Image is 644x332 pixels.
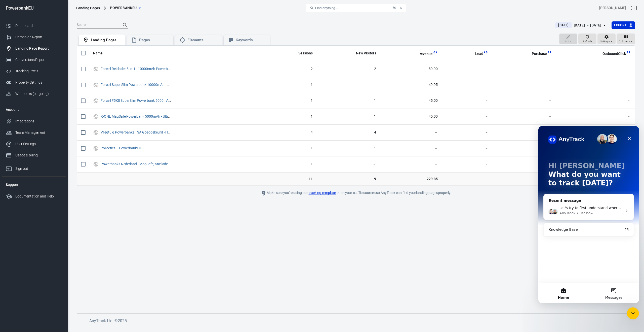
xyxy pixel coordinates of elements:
[419,51,433,57] span: Total revenue calculated by AnyTrack.
[556,23,571,28] span: [DATE]
[321,114,376,119] span: 1
[446,82,488,87] span: －
[77,46,635,186] div: scrollable content
[309,190,340,195] a: tracking template
[2,104,66,116] li: Account
[93,98,99,104] svg: UTM & Web Traffic
[101,67,225,71] a: Forcell Reislader 5-in-1 - 10000mAh Powerbank | Wereldstekkers – PowerbankEU
[446,162,488,167] span: －
[627,307,639,319] iframe: To enrich screen reader interactions, please activate Accessibility in Grammarly extension settings
[321,130,376,135] span: 4
[101,162,225,166] a: Powerbanks Nederland - MagSafe, Snelladen, Gratis Verzending – PowerbankEU
[298,51,313,56] span: Sessions
[412,51,433,57] span: Total revenue calculated by AnyTrack.
[596,51,626,56] span: OutboundClick
[446,146,488,151] span: －
[108,3,143,13] button: PowerbankEU
[578,34,596,45] button: Refresh
[15,130,62,135] div: Team Management
[321,98,376,103] span: 1
[93,82,99,88] svg: UTM & Web Traffic
[19,170,31,173] span: Home
[475,51,483,56] span: Lead
[15,141,62,147] div: User Settings
[101,83,234,87] a: Forcell Super Slim Powerbank 10000mAh - MagSafe Woestijn Titanium | PowerbankEU
[574,22,601,28] div: [DATE] － [DATE]
[446,114,488,119] span: －
[10,101,84,106] div: Knowledge Base
[602,51,626,56] span: OutboundClick
[91,38,121,43] div: Landing Pages
[89,318,467,324] h6: AnyTrack Ltd. © 2025
[626,50,631,55] svg: This column is calculated from AnyTrack real-time data
[110,5,137,11] span: PowerbankEU
[306,4,406,12] button: Find anything...⌘ + K
[2,179,66,191] li: Support
[139,38,169,43] div: Pages
[446,67,488,72] span: －
[268,82,313,87] span: 1
[7,99,93,108] a: Knowledge Base
[321,67,376,72] span: 2
[15,119,62,124] div: Integrations
[496,98,552,103] span: －
[2,150,66,161] a: Usage & billing
[93,145,99,151] svg: UTM & Web Traffic
[619,39,630,44] span: Columns
[2,6,66,10] div: PowerbankEU
[496,67,552,72] span: －
[496,82,552,87] span: －
[525,51,547,56] span: Purchase
[612,21,635,29] button: Export
[583,39,592,44] span: Refresh
[560,114,630,119] span: －
[551,21,611,29] button: [DATE][DATE] － [DATE]
[547,50,552,55] svg: This column is calculated from AnyTrack real-time data
[15,46,62,51] div: Landing Page Report
[538,126,639,303] iframe: To enrich screen reader interactions, please activate Accessibility in Grammarly extension settings
[560,82,630,87] span: －
[76,6,100,11] div: Landing Pages
[93,51,109,56] span: Name
[87,8,96,17] div: Close
[321,82,376,87] span: －
[2,77,66,88] a: Property Settings
[101,146,141,150] a: Collecties – PowerbankEU
[93,114,99,120] svg: UTM & Web Traffic
[384,67,438,72] span: 89.90
[419,52,433,57] span: Revenue
[268,67,313,72] span: 2
[384,162,438,167] span: －
[384,130,438,135] span: －
[496,114,552,119] span: －
[384,146,438,151] span: －
[15,57,62,62] div: Conversions Report
[2,54,66,65] a: Conversions Report
[93,66,99,72] svg: UTM & Web Traffic
[496,176,552,181] span: －
[496,130,552,135] span: －
[101,114,217,118] a: X-ONE MagSafe Powerbank 5000mAh - Ultraslim Draadloos | PowerbankEU
[2,88,66,99] a: Webhooks (outgoing)
[321,162,376,167] span: －
[292,51,313,56] span: Sessions
[101,98,219,103] a: Forcell F5K8 SuperSlim Powerbank 5000mAh - MagSafe Grijs | PowerbankEU
[101,130,229,134] a: Vliegtuig Powerbanks TSA Goedgekeurd - Handbagage Toegestaan | PowerbankEU
[384,114,438,119] span: 45.00
[532,51,547,56] span: Purchase
[268,130,313,135] span: 4
[2,161,66,174] a: Sign out
[469,51,483,56] span: Lead
[268,162,313,167] span: 1
[236,38,266,43] div: Keywords
[2,127,66,138] a: Team Management
[187,38,218,43] div: Elements
[560,98,630,103] span: －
